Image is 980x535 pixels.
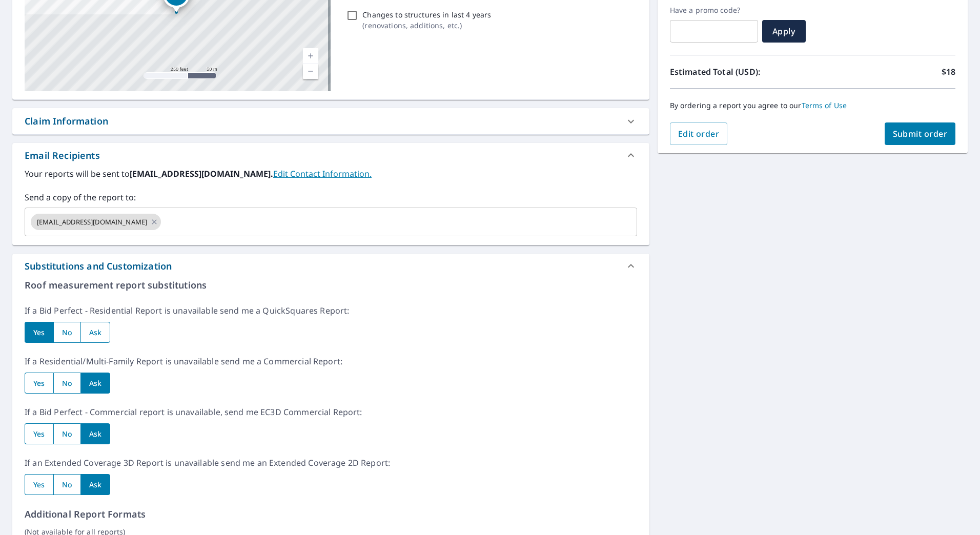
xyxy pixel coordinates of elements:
[303,48,318,64] a: Current Level 17, Zoom In
[802,100,847,110] a: Terms of Use
[303,64,318,79] a: Current Level 17, Zoom Out
[670,66,813,78] p: Estimated Total (USD):
[25,114,108,128] div: Claim Information
[25,278,637,292] p: Roof measurement report substitutions
[678,128,720,139] span: Edit order
[25,355,637,367] p: If a Residential/Multi-Family Report is unavailable send me a Commercial Report:
[362,9,491,20] p: Changes to structures in last 4 years
[25,191,637,203] label: Send a copy of the report to:
[25,457,637,469] p: If an Extended Coverage 3D Report is unavailable send me an Extended Coverage 2D Report:
[12,108,649,134] div: Claim Information
[25,259,172,273] div: Substitutions and Customization
[770,26,798,37] span: Apply
[31,217,153,227] span: [EMAIL_ADDRESS][DOMAIN_NAME]
[25,149,100,162] div: Email Recipients
[762,20,806,43] button: Apply
[362,20,491,31] p: ( renovations, additions, etc. )
[25,304,637,317] p: If a Bid Perfect - Residential Report is unavailable send me a QuickSquares Report:
[130,168,273,179] b: [EMAIL_ADDRESS][DOMAIN_NAME].
[25,507,637,521] p: Additional Report Formats
[670,122,728,145] button: Edit order
[893,128,948,139] span: Submit order
[31,214,161,230] div: [EMAIL_ADDRESS][DOMAIN_NAME]
[885,122,956,145] button: Submit order
[25,406,637,418] p: If a Bid Perfect - Commercial report is unavailable, send me EC3D Commercial Report:
[12,143,649,168] div: Email Recipients
[942,66,955,78] p: $18
[670,6,758,15] label: Have a promo code?
[25,168,637,180] label: Your reports will be sent to
[670,101,955,110] p: By ordering a report you agree to our
[12,254,649,278] div: Substitutions and Customization
[273,168,372,179] a: EditContactInfo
